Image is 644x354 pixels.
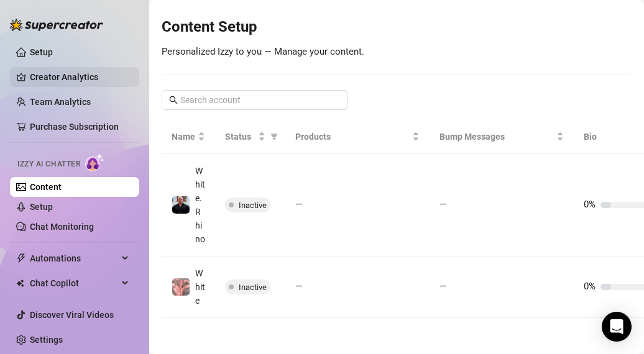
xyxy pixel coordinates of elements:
[169,96,178,104] span: search
[172,278,190,296] img: White
[30,335,63,345] a: Settings
[30,67,129,87] a: Creator Analytics
[295,281,303,292] span: —
[439,281,447,292] span: —
[439,130,554,143] span: Bump Messages
[285,120,430,154] th: Products
[16,279,24,288] img: Chat Copilot
[30,222,94,232] a: Chat Monitoring
[439,199,447,210] span: —
[10,19,103,31] img: logo-BBDzfeDw.svg
[17,158,80,170] span: Izzy AI Chatter
[584,199,596,210] span: 0%
[602,312,632,342] div: Open Intercom Messenger
[30,122,119,132] a: Purchase Subscription
[215,120,285,154] th: Status
[162,17,632,37] h3: Content Setup
[30,182,62,192] a: Content
[239,283,267,292] span: Inactive
[195,268,205,306] span: White
[430,120,574,154] th: Bump Messages
[172,130,195,143] span: Name
[30,202,53,212] a: Setup
[225,130,255,143] span: Status
[270,133,278,140] span: filter
[584,281,596,292] span: 0%
[30,47,53,57] a: Setup
[180,93,331,107] input: Search account
[30,97,91,107] a: Team Analytics
[162,46,364,57] span: Personalized Izzy to you — Manage your content.
[295,130,410,143] span: Products
[172,196,190,214] img: White.Rhino
[295,199,303,210] span: —
[195,166,205,244] span: White.Rhino
[30,248,118,268] span: Automations
[16,253,26,263] span: thunderbolt
[239,201,267,210] span: Inactive
[268,127,280,146] span: filter
[85,153,104,171] img: AI Chatter
[30,310,114,320] a: Discover Viral Videos
[30,273,118,293] span: Chat Copilot
[162,120,215,154] th: Name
